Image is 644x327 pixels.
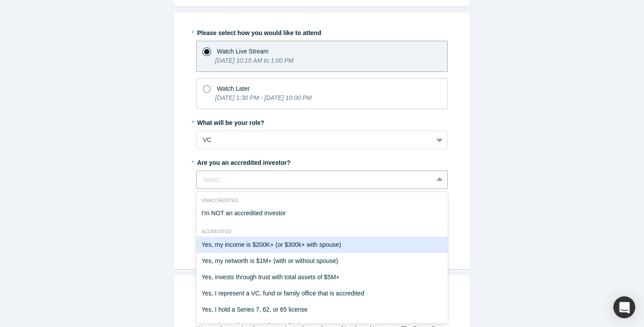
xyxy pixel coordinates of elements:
[217,48,269,55] span: Watch Live Stream
[196,302,448,318] div: Yes, I hold a Series 7, 62, or 65 license
[215,94,311,101] i: [DATE] 1:30 PM - [DATE] 10:00 PM
[196,155,448,167] label: Are you an accredited investor?
[196,197,448,204] div: Unaccredited
[196,205,448,221] div: I'm NOT an accredited investor
[196,269,448,285] div: Yes, invests through trust with total assets of $5M+
[217,85,250,92] span: Watch Later
[196,237,448,253] div: Yes, my income is $200K+ (or $300k+ with spouse)
[196,285,448,302] div: Yes, I represent a VC, fund or family office that is accredited
[196,253,448,269] div: Yes, my networth is $1M+ (with or without spouse)
[196,115,448,128] label: What will be your role?
[196,228,448,235] div: Accredited
[196,25,448,38] label: Please select how you would like to attend
[215,57,294,64] i: [DATE] 10:15 AM to 1:00 PM
[203,175,427,185] div: Select...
